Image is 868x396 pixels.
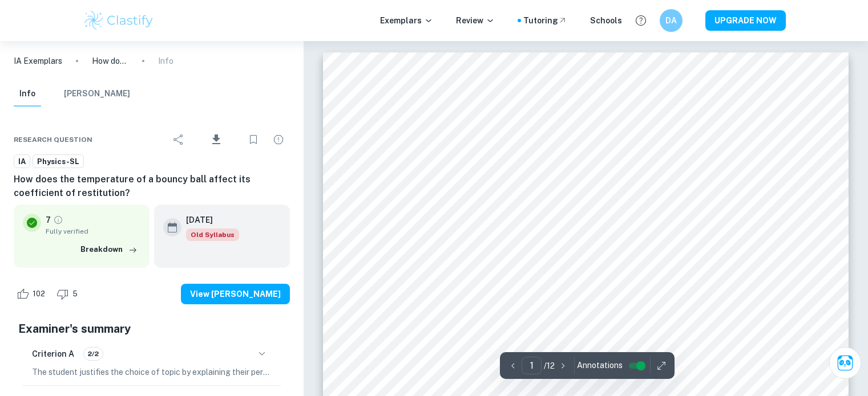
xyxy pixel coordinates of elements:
[46,214,51,226] p: 7
[14,173,290,200] h6: How does the temperature of a bouncy ball affect its coefficient of restitution?
[14,81,41,107] button: Info
[83,9,155,32] img: Clastify logo
[829,347,861,379] button: Ask Clai
[181,284,290,304] button: View [PERSON_NAME]
[46,226,140,236] span: Fully verified
[158,55,173,67] p: Info
[523,14,567,27] a: Tutoring
[14,285,51,303] div: Like
[664,14,677,27] h6: DA
[92,55,128,67] p: How does the temperature of a bouncy ball affect its coefficient of restitution?
[186,228,239,241] div: Starting from the May 2025 session, the Physics IA requirements have changed. It's OK to refer to...
[54,285,84,303] div: Dislike
[590,14,622,27] a: Schools
[14,134,92,145] span: Research question
[53,215,63,225] a: Grade fully verified
[78,241,140,258] button: Breakdown
[26,288,51,300] span: 102
[577,360,623,371] span: Annotations
[186,228,239,241] span: Old Syllabus
[14,154,30,169] a: IA
[66,288,84,300] span: 5
[192,125,240,154] div: Download
[631,11,651,30] button: Help and Feedback
[14,55,62,67] a: IA Exemplars
[267,128,290,151] div: Report issue
[705,10,786,31] button: UPGRADE NOW
[32,366,272,378] p: The student justifies the choice of topic by explaining their personal significance, interest, or...
[84,349,103,359] span: 2/2
[33,156,83,168] span: Physics-SL
[32,348,74,360] h6: Criterion A
[660,9,683,32] button: DA
[14,156,30,168] span: IA
[186,214,230,226] h6: [DATE]
[380,14,433,27] p: Exemplars
[456,14,495,27] p: Review
[167,128,190,151] div: Share
[33,154,84,169] a: Physics-SL
[18,320,285,337] h5: Examiner's summary
[544,360,555,372] p: / 12
[242,128,265,151] div: Bookmark
[64,81,130,107] button: [PERSON_NAME]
